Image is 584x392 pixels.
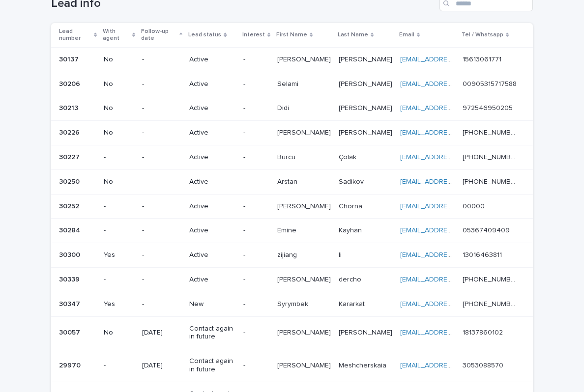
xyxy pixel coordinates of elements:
[189,56,235,64] p: Active
[400,154,511,161] a: [EMAIL_ADDRESS][DOMAIN_NAME]
[463,54,503,64] p: 15613061771
[277,249,299,259] p: zijiang
[59,26,91,44] p: Lead number
[59,249,82,259] p: 30300
[51,121,533,145] tr: 3022630226 No-Active-[PERSON_NAME][PERSON_NAME] [PERSON_NAME][PERSON_NAME] [EMAIL_ADDRESS][DOMAIN...
[189,300,235,308] p: New
[400,227,511,234] a: [EMAIL_ADDRESS][DOMAIN_NAME]
[51,316,533,349] tr: 3005730057 No[DATE]Contact again in future-[PERSON_NAME][PERSON_NAME] [PERSON_NAME][PERSON_NAME] ...
[142,129,181,137] p: -
[104,129,134,137] p: No
[59,151,82,162] p: 30227
[142,300,181,308] p: -
[104,202,134,211] p: -
[400,329,511,336] a: [EMAIL_ADDRESS][DOMAIN_NAME]
[243,251,269,259] p: -
[189,153,235,162] p: Active
[400,276,511,283] a: [EMAIL_ADDRESS][DOMAIN_NAME]
[189,276,235,284] p: Active
[400,178,511,185] a: [EMAIL_ADDRESS][DOMAIN_NAME]
[189,325,235,341] p: Contact again in future
[339,274,363,284] p: dercho
[59,127,82,137] p: 30226
[104,80,134,88] p: No
[277,176,299,186] p: Arstan
[59,200,81,211] p: 30252
[59,78,82,88] p: 30206
[242,29,265,40] p: Interest
[276,29,307,40] p: First Name
[59,224,82,235] p: 30284
[51,219,533,243] tr: 3028430284 --Active-EmineEmine KayhanKayhan [EMAIL_ADDRESS][DOMAIN_NAME] 0536740940905367409409
[277,78,300,88] p: Selami
[104,276,134,284] p: -
[400,129,511,136] a: [EMAIL_ADDRESS][DOMAIN_NAME]
[51,243,533,268] tr: 3030030300 Yes-Active-zijiangzijiang lili [EMAIL_ADDRESS][DOMAIN_NAME] 1301646381113016463811
[51,169,533,194] tr: 3025030250 No-Active-ArstanArstan SadikovSadikov [EMAIL_ADDRESS][DOMAIN_NAME] [PHONE_NUMBER][PHON...
[189,202,235,211] p: Active
[277,298,310,308] p: Syrymbek
[463,224,512,235] p: 05367409409
[59,102,80,112] p: 30213
[277,274,333,284] p: [PERSON_NAME]
[142,202,181,211] p: -
[104,329,134,337] p: No
[51,72,533,96] tr: 3020630206 No-Active-SelamiSelami [PERSON_NAME][PERSON_NAME] [EMAIL_ADDRESS][DOMAIN_NAME] 0090531...
[59,54,81,64] p: 30137
[277,151,297,162] p: Burcu
[188,29,221,40] p: Lead status
[399,29,414,40] p: Email
[277,327,333,337] p: [PERSON_NAME]
[463,176,519,186] p: [PHONE_NUMBER]
[277,127,333,137] p: [PERSON_NAME]
[277,54,333,64] p: [PERSON_NAME]
[463,102,515,112] p: 972546950205
[243,129,269,137] p: -
[339,102,394,112] p: [PERSON_NAME]
[463,151,519,162] p: [PHONE_NUMBER]
[243,56,269,64] p: -
[189,178,235,186] p: Active
[141,26,177,44] p: Follow-up date
[339,127,394,137] p: [PERSON_NAME]
[243,276,269,284] p: -
[142,178,181,186] p: -
[400,81,511,87] a: [EMAIL_ADDRESS][DOMAIN_NAME]
[103,26,130,44] p: With agent
[104,226,134,235] p: -
[59,298,82,308] p: 30347
[339,360,388,370] p: Meshcherskaia
[463,78,519,88] p: 00905315717588
[400,362,511,369] a: [EMAIL_ADDRESS][DOMAIN_NAME]
[463,360,505,370] p: 3053088570
[51,47,533,72] tr: 3013730137 No-Active-[PERSON_NAME][PERSON_NAME] [PERSON_NAME][PERSON_NAME] [EMAIL_ADDRESS][DOMAIN...
[243,226,269,235] p: -
[243,300,269,308] p: -
[338,29,368,40] p: Last Name
[142,56,181,64] p: -
[104,362,134,370] p: -
[189,251,235,259] p: Active
[339,54,394,64] p: [PERSON_NAME]
[243,362,269,370] p: -
[51,292,533,316] tr: 3034730347 Yes-New-SyrymbekSyrymbek KararkatKararkat [EMAIL_ADDRESS][DOMAIN_NAME] [PHONE_NUMBER][...
[243,104,269,112] p: -
[463,127,519,137] p: [PHONE_NUMBER]
[243,80,269,88] p: -
[463,249,504,259] p: 13016463811
[277,224,298,235] p: Emine
[104,178,134,186] p: No
[142,153,181,162] p: -
[104,300,134,308] p: Yes
[104,251,134,259] p: Yes
[59,176,82,186] p: 30250
[142,251,181,259] p: -
[400,203,511,210] a: [EMAIL_ADDRESS][DOMAIN_NAME]
[400,252,511,258] a: [EMAIL_ADDRESS][DOMAIN_NAME]
[277,360,333,370] p: [PERSON_NAME]
[277,102,291,112] p: Didi
[339,298,367,308] p: Kararkat
[339,249,344,259] p: li
[463,200,487,211] p: 00000
[339,224,364,235] p: Kayhan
